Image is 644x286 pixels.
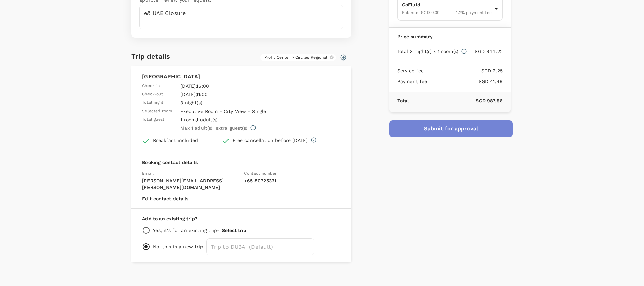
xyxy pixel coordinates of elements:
input: Trip to DUBAI (Default) [206,238,314,255]
span: Contact number [244,171,277,176]
span: : [177,91,179,98]
p: [PERSON_NAME][EMAIL_ADDRESS][PERSON_NAME][DOMAIN_NAME] [142,177,239,191]
button: Select trip [222,228,246,233]
p: Total 3 night(s) x 1 room(s) [397,48,458,55]
p: Service fee [397,67,424,74]
span: 4.2 % payment fee [455,10,491,15]
span: Profit Center > Circles Regional [260,55,332,61]
span: Selected room [142,108,172,115]
p: Max 1 adult(s) , extra guest(s) [180,125,247,132]
div: Profit Center > Circles Regional [260,54,336,61]
svg: Full refund before 2025-10-04 20:00 Cancelation after 2025-10-04 20:00, cancelation fee of SGD 70... [311,137,317,143]
span: Check-out [142,91,163,98]
p: SGD 2.25 [424,67,503,74]
p: Total [397,97,409,104]
div: Free cancellation before [DATE] [233,137,308,144]
button: Edit contact details [142,196,188,201]
p: [DATE] , 11:00 [180,91,279,98]
p: SGD 944.22 [467,48,503,55]
p: Price summary [397,33,503,40]
p: SGD 987.96 [409,97,503,104]
span: Check-in [142,82,160,89]
p: No, this is a new trip [153,243,203,250]
span: Balance : SGD 0.00 [402,10,440,15]
p: + 65 80725331 [244,177,341,184]
p: 3 night(s) [180,99,279,106]
button: Submit for approval [389,120,513,137]
span: Total night [142,99,163,106]
p: [DATE] , 16:00 [180,82,279,89]
p: Yes, it's for an existing trip - [153,227,219,234]
p: SGD 41.49 [427,78,503,85]
textarea: e& UAE Closure [139,5,343,29]
span: : [177,99,179,106]
p: [GEOGRAPHIC_DATA] [142,73,341,81]
span: : [177,116,179,123]
p: Payment fee [397,78,427,85]
span: : [177,108,179,115]
div: Breakfast included [153,137,198,144]
span: : [177,82,179,89]
span: Email [142,171,154,176]
p: Add to an existing trip? [142,215,341,222]
table: simple table [142,81,281,132]
p: 1 room , 1 adult(s) [180,116,279,123]
p: Booking contact details [142,159,341,166]
span: Total guest [142,116,164,123]
h6: Trip details [131,51,170,62]
p: Executive Room - City View - Single [180,108,279,115]
p: GoFluid [402,1,492,8]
